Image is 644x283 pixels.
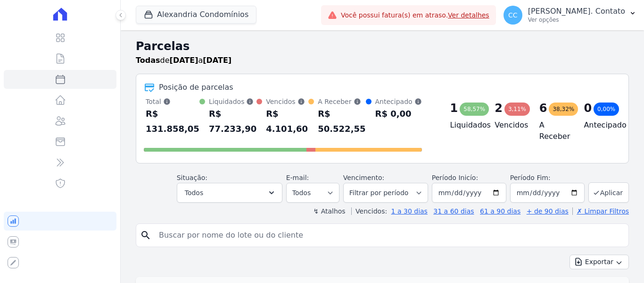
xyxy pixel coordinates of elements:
[594,103,619,116] div: 0,00%
[460,103,489,116] div: 58,57%
[527,207,569,215] a: + de 90 dias
[209,106,256,137] div: R$ 77.233,90
[450,120,480,131] h4: Liquidados
[136,6,256,24] button: Alexandria Condomínios
[570,255,629,269] button: Exportar
[341,10,489,20] span: Você possui fatura(s) em atraso.
[528,16,625,24] p: Ver opções
[159,82,233,93] div: Posição de parcelas
[584,101,592,116] div: 0
[153,226,625,245] input: Buscar por nome do lote ou do cliente
[177,183,282,203] button: Todos
[448,11,489,19] a: Ver detalhes
[432,174,478,181] label: Período Inicío:
[318,106,365,137] div: R$ 50.522,55
[528,7,625,16] p: [PERSON_NAME]. Contato
[495,101,503,116] div: 2
[286,174,309,181] label: E-mail:
[177,174,207,181] label: Situação:
[433,207,474,215] a: 31 a 60 dias
[450,101,458,116] div: 1
[539,101,547,116] div: 6
[203,56,231,65] strong: [DATE]
[495,120,524,131] h4: Vencidos
[209,97,256,106] div: Liquidados
[391,207,428,215] a: 1 a 30 dias
[170,56,198,65] strong: [DATE]
[185,187,203,198] span: Todos
[136,38,629,55] h2: Parcelas
[508,12,518,18] span: CC
[539,120,569,142] h4: A Receber
[146,97,199,106] div: Total
[343,174,384,181] label: Vencimento:
[266,106,308,137] div: R$ 4.101,60
[572,207,629,215] a: ✗ Limpar Filtros
[136,56,160,65] strong: Todas
[496,2,644,28] button: CC [PERSON_NAME]. Contato Ver opções
[504,103,530,116] div: 3,11%
[318,97,365,106] div: A Receber
[266,97,308,106] div: Vencidos
[146,106,199,137] div: R$ 131.858,05
[136,55,231,66] p: de a
[351,207,387,215] label: Vencidos:
[480,207,520,215] a: 61 a 90 dias
[549,103,578,116] div: 38,32%
[584,120,613,131] h4: Antecipado
[140,230,151,241] i: search
[588,182,629,203] button: Aplicar
[375,97,422,106] div: Antecipado
[375,106,422,121] div: R$ 0,00
[510,173,585,183] label: Período Fim:
[313,207,345,215] label: ↯ Atalhos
